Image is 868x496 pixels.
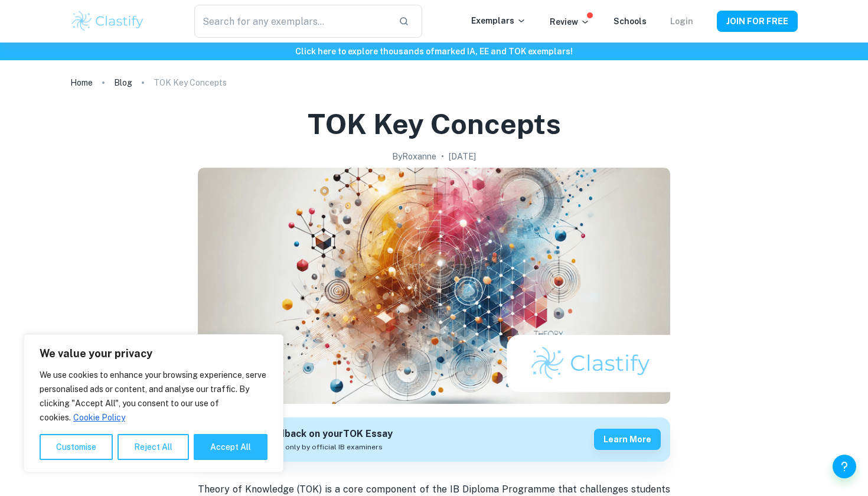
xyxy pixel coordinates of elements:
p: We value your privacy [40,347,267,361]
button: Reject All [118,434,189,460]
button: Help and Feedback [833,455,856,478]
h6: Click here to explore thousands of marked IA, EE and TOK exemplars ! [2,45,866,58]
a: Home [70,74,93,91]
h1: TOK Key Concepts [308,105,561,143]
p: Review [550,15,590,28]
input: Search for any exemplars... [194,5,389,38]
a: Schools [614,17,647,26]
p: Exemplars [471,14,526,27]
a: Get feedback on yourTOK EssayMarked only by official IB examinersLearn more [198,417,670,462]
button: Accept All [194,434,267,460]
h2: By Roxanne [392,150,436,163]
button: Learn more [594,429,661,450]
div: We value your privacy [24,334,283,472]
p: • [441,150,444,163]
img: TOK Key Concepts cover image [198,168,670,404]
button: JOIN FOR FREE [717,11,798,32]
h6: Get feedback on your TOK Essay [242,427,393,442]
span: Marked only by official IB examiners [257,442,383,452]
h2: [DATE] [449,150,476,163]
button: Customise [40,434,113,460]
p: TOK Key Concepts [154,76,227,89]
a: Blog [114,74,132,91]
img: Clastify logo [70,9,145,33]
p: We use cookies to enhance your browsing experience, serve personalised ads or content, and analys... [40,368,267,425]
a: Login [670,17,693,26]
a: Cookie Policy [73,412,126,423]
